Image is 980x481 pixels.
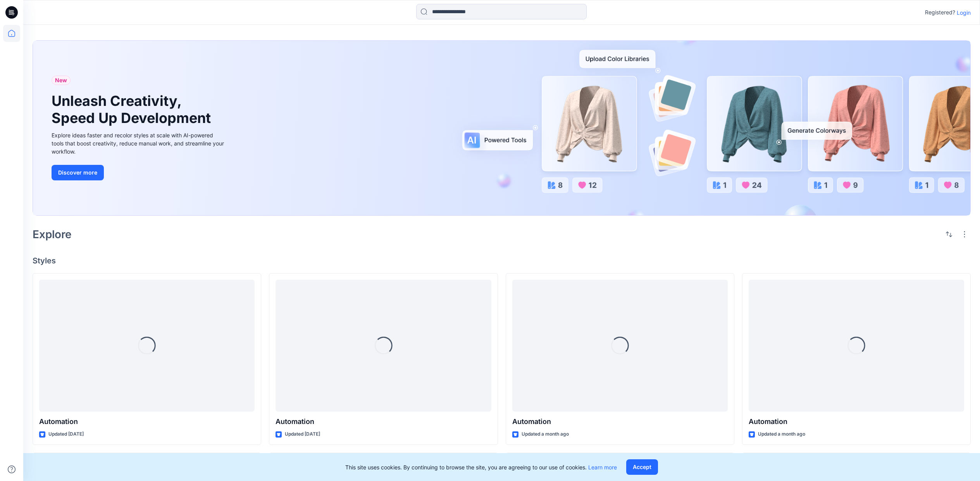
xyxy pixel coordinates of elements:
span: New [55,76,67,85]
button: Discover more [52,165,104,180]
p: This site uses cookies. By continuing to browse the site, you are agreeing to our use of cookies. [345,463,617,471]
p: Login [957,9,971,17]
p: Updated a month ago [522,430,569,438]
a: Discover more [52,165,226,180]
h1: Unleash Creativity, Speed Up Development [52,93,214,126]
p: Automation [749,416,964,427]
p: Automation [512,416,728,427]
a: Learn more [588,464,617,471]
p: Registered? [925,8,955,17]
p: Updated [DATE] [285,430,320,438]
p: Automation [276,416,491,427]
div: Explore ideas faster and recolor styles at scale with AI-powered tools that boost creativity, red... [52,131,226,156]
p: Updated a month ago [758,430,805,438]
p: Updated [DATE] [48,430,84,438]
h2: Explore [33,228,72,240]
h4: Styles [33,256,971,265]
p: Automation [39,416,255,427]
button: Accept [626,459,658,475]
